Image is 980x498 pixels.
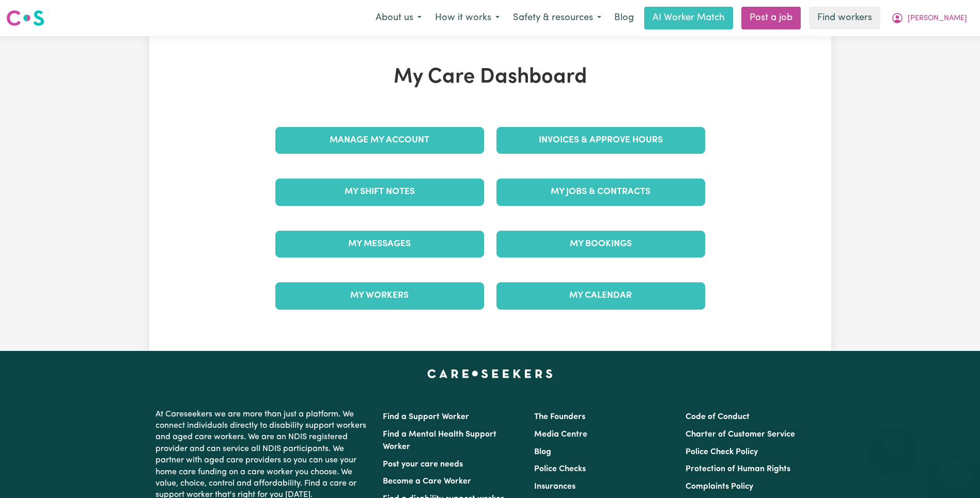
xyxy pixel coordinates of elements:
a: Complaints Policy [686,483,753,491]
a: Charter of Customer Service [686,430,795,439]
button: About us [369,7,428,29]
a: Blog [534,448,551,456]
span: [PERSON_NAME] [908,13,967,24]
a: Protection of Human Rights [686,465,790,473]
a: Careseekers logo [6,6,44,30]
a: Insurances [534,483,575,491]
a: Find a Mental Health Support Worker [383,430,496,451]
a: My Workers [275,282,484,309]
a: Find a Support Worker [383,413,469,421]
a: Media Centre [534,430,587,439]
a: Post your care needs [383,460,463,469]
img: Careseekers logo [6,9,44,27]
a: Become a Care Worker [383,477,471,486]
a: AI Worker Match [644,7,733,29]
iframe: Close message [883,432,904,453]
a: Invoices & Approve Hours [496,127,705,154]
a: Find workers [809,7,880,29]
a: Post a job [741,7,801,29]
a: Blog [608,7,640,29]
a: My Calendar [496,282,705,309]
a: Police Checks [534,465,586,473]
a: Police Check Policy [686,448,758,456]
button: My Account [884,7,974,29]
a: Manage My Account [275,127,484,154]
a: My Messages [275,231,484,258]
a: My Bookings [496,231,705,258]
a: Careseekers home page [427,370,553,378]
a: My Shift Notes [275,179,484,205]
a: Code of Conduct [686,413,750,421]
button: How it works [428,7,506,29]
iframe: Button to launch messaging window [939,457,972,490]
a: My Jobs & Contracts [496,179,705,205]
button: Safety & resources [506,7,608,29]
h1: My Care Dashboard [269,65,711,90]
a: The Founders [534,413,585,421]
